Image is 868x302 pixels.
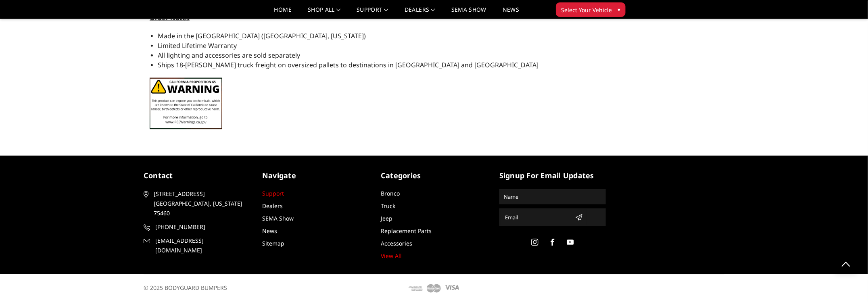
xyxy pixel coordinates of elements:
[381,215,392,222] a: Jeep
[381,202,395,210] a: Truck
[381,227,432,235] a: Replacement Parts
[274,7,292,19] a: Home
[155,236,249,255] span: [EMAIL_ADDRESS][DOMAIN_NAME]
[262,170,369,181] h5: Navigate
[144,284,227,292] span: © 2025 BODYGUARD BUMPERS
[158,41,237,50] span: Limited Lifetime Warranty
[308,7,340,19] a: shop all
[150,13,190,22] strong: Order Notes
[357,7,388,19] a: Support
[618,5,620,14] span: ▾
[381,240,412,247] a: Accessories
[262,190,284,197] a: Support
[499,170,606,181] h5: signup for email updates
[556,2,626,17] button: Select Your Vehicle
[155,222,249,232] span: [PHONE_NUMBER]
[381,170,487,181] h5: Categories
[381,190,400,197] a: Bronco
[154,189,247,218] span: [STREET_ADDRESS] [GEOGRAPHIC_DATA], [US_STATE] 75460
[451,7,486,19] a: SEMA Show
[262,240,284,247] a: Sitemap
[502,211,572,224] input: Email
[561,6,612,14] span: Select Your Vehicle
[144,236,250,255] a: [EMAIL_ADDRESS][DOMAIN_NAME]
[501,190,605,203] input: Name
[158,60,538,69] span: Ships 18-[PERSON_NAME] truck freight on oversized pallets to destinations in [GEOGRAPHIC_DATA] an...
[158,51,300,60] span: All lighting and accessories are sold separately
[405,7,435,19] a: Dealers
[503,7,519,19] a: News
[836,254,856,274] a: Click to Top
[144,170,250,181] h5: contact
[381,252,402,260] a: View All
[158,31,366,40] span: Made in the [GEOGRAPHIC_DATA] ([GEOGRAPHIC_DATA], [US_STATE])
[262,202,283,210] a: Dealers
[144,222,250,232] a: [PHONE_NUMBER]
[262,227,277,235] a: News
[262,215,294,222] a: SEMA Show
